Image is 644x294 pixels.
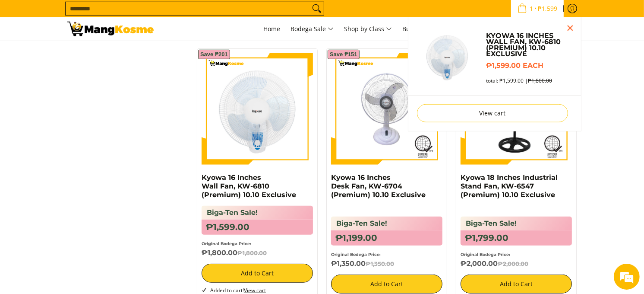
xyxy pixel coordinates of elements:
[402,25,436,33] span: Bulk Center
[142,4,162,25] div: Minimize live chat window
[200,52,228,57] span: Save ₱201
[461,252,510,257] small: Original Bodega Price:
[398,17,440,41] a: Bulk Center
[162,17,577,41] nav: Main Menu
[331,259,442,268] h6: ₱1,350.00
[461,259,572,268] h6: ₱2,000.00
[515,4,560,13] span: •
[202,220,313,235] h6: ₱1,599.00
[564,22,577,35] button: Close pop up
[263,25,280,33] span: Home
[461,173,558,199] a: Kyowa 18 Inches Industrial Stand Fan, KW-6547 (Premium) 10.10 Exclusive
[45,48,145,60] div: Chat with us now
[259,17,284,41] a: Home
[366,260,394,267] del: ₱1,350.00
[408,17,581,131] ul: Sub Menu
[417,104,568,122] a: View cart
[330,52,357,57] span: Save ₱151
[486,77,552,84] span: total: ₱1,599.00 |
[310,2,324,15] button: Search
[202,264,313,283] button: Add to Cart
[461,275,572,294] button: Add to Cart
[67,22,154,36] img: Biga-Ten Sale! 10.10 Double Digit Sale with Kyowa l Mang Kosme
[340,17,396,41] a: Shop by Class
[244,287,266,294] a: View cart
[461,230,572,246] h6: ₱1,799.00
[537,6,559,12] span: ₱1,599
[498,260,528,267] del: ₱2,000.00
[331,53,442,165] img: Kyowa 16 Inches Desk Fan, KW-6704 (Premium) 10.10 Exclusive
[331,275,442,294] button: Add to Cart
[4,199,164,230] textarea: Type your message and hit 'Enter'
[331,173,426,199] a: Kyowa 16 Inches Desk Fan, KW-6704 (Premium) 10.10 Exclusive
[528,77,552,84] s: ₱1,800.00
[528,6,534,12] span: 1
[486,61,572,70] h6: ₱1,599.00 each
[286,17,338,41] a: Bodega Sale
[202,173,296,199] a: Kyowa 16 Inches Wall Fan, KW-6810 (Premium) 10.10 Exclusive
[344,24,392,35] span: Shop by Class
[290,24,334,35] span: Bodega Sale
[417,26,477,86] img: kyowa-wall-fan-blue-premium-full-view-mang-kosme
[202,53,313,165] img: kyowa-wall-fan-blue-premium-full-view-mang-kosme
[486,33,572,57] a: Kyowa 16 Inches Wall Fan, KW-6810 (Premium) 10.10 Exclusive
[202,249,313,257] h6: ₱1,800.00
[237,249,267,256] del: ₱1,800.00
[50,90,119,178] span: We're online!
[331,252,381,257] small: Original Bodega Price:
[202,241,251,246] small: Original Bodega Price:
[331,230,442,246] h6: ₱1,199.00
[210,287,266,294] span: Added to cart!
